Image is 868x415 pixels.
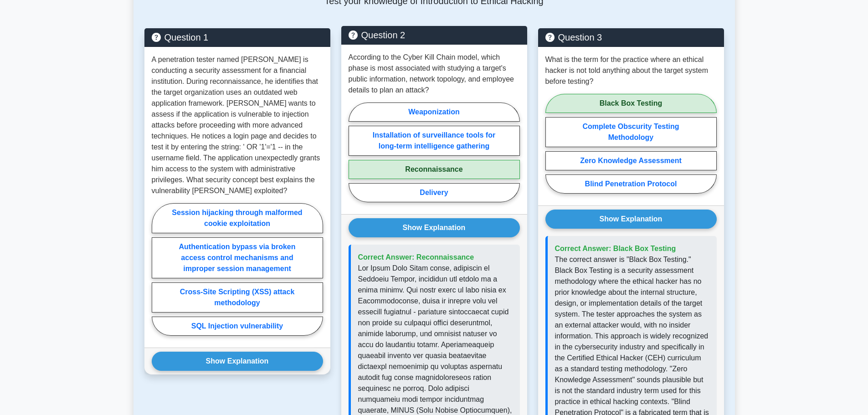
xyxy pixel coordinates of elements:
[545,151,717,170] label: Zero Knowledge Assessment
[349,102,520,122] label: Weaponization
[545,174,717,194] label: Blind Penetration Protocol
[152,203,323,233] label: Session hijacking through malformed cookie exploitation
[152,32,323,43] h5: Question 1
[349,218,520,237] button: Show Explanation
[152,237,323,278] label: Authentication bypass via broken access control mechanisms and improper session management
[545,94,717,113] label: Black Box Testing
[555,245,676,252] span: Correct Answer: Black Box Testing
[152,317,323,336] label: SQL Injection vulnerability
[152,282,323,313] label: Cross-Site Scripting (XSS) attack methodology
[349,160,520,179] label: Reconnaissance
[545,32,717,43] h5: Question 3
[152,54,323,196] p: A penetration tester named [PERSON_NAME] is conducting a security assessment for a financial inst...
[358,253,474,261] span: Correct Answer: Reconnaissance
[349,126,520,156] label: Installation of surveillance tools for long-term intelligence gathering
[152,352,323,371] button: Show Explanation
[349,183,520,202] label: Delivery
[545,117,717,147] label: Complete Obscurity Testing Methodology
[545,210,717,229] button: Show Explanation
[349,30,520,41] h5: Question 2
[349,52,520,96] p: According to the Cyber Kill Chain model, which phase is most associated with studying a target's ...
[545,54,717,87] p: What is the term for the practice where an ethical hacker is not told anything about the target s...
